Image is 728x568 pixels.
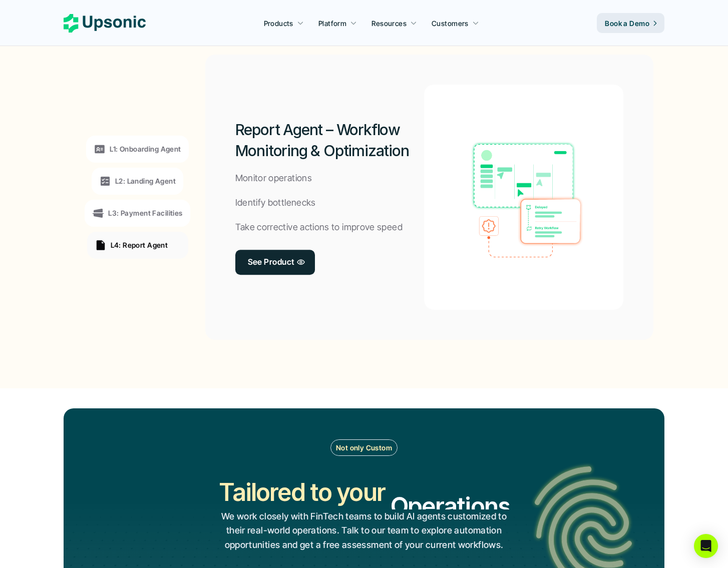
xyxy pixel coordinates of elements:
[235,196,316,210] p: Identify bottlenecks
[235,172,312,186] p: Monitor operations
[605,18,649,29] p: Book a Demo
[110,144,181,154] p: L1: Onboarding Agent
[219,509,509,552] p: We work closely with FinTech teams to build AI agents customized to their real-world operations. ...
[108,208,182,218] p: L3: Payment Facilities
[219,475,385,509] h2: Tailored to your
[432,18,469,29] p: Customers
[318,18,346,29] p: Platform
[264,18,293,29] p: Products
[115,176,176,186] p: L2: Landing Agent
[258,14,310,32] a: Products
[372,18,407,29] p: Resources
[235,250,315,275] a: See Product
[111,240,168,250] p: L4: Report Agent
[694,534,718,558] div: Open Intercom Messenger
[336,442,392,453] p: Not only Custom
[235,220,403,235] p: Take corrective actions to improve speed
[597,13,664,33] a: Book a Demo
[391,489,510,523] h2: Operations
[235,119,425,161] h2: Report Agent – Workflow Monitoring & Optimization
[248,255,294,270] p: See Product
